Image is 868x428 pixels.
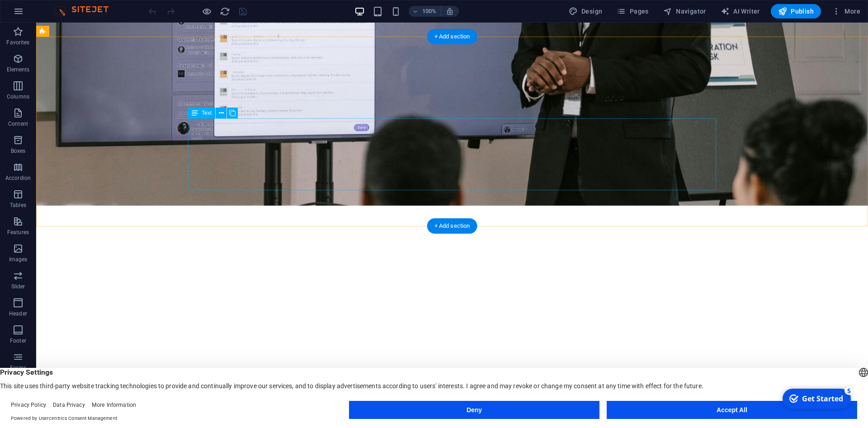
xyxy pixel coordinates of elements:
[219,6,230,17] button: reload
[24,9,66,19] div: Get Started
[446,7,454,15] i: On resize automatically adjust zoom level to fit chosen device.
[10,364,26,372] p: Forms
[778,7,814,16] span: Publish
[721,7,760,16] span: AI Writer
[7,93,29,100] p: Columns
[9,310,27,317] p: Header
[10,202,26,209] p: Tables
[9,256,28,263] p: Images
[771,4,821,19] button: Publish
[409,6,441,17] button: 100%
[202,110,212,116] span: Text
[7,229,29,236] p: Features
[660,4,710,19] button: Navigator
[717,4,764,19] button: AI Writer
[565,4,606,19] div: Design (Ctrl+Alt+Y)
[565,4,606,19] button: Design
[828,4,864,19] button: More
[67,1,76,10] div: 5
[5,4,73,24] div: Get Started 5 items remaining, 0% complete
[52,6,120,17] img: Editor Logo
[201,6,212,17] button: Click here to leave preview mode and continue editing
[10,337,26,344] p: Footer
[6,39,29,46] p: Favorites
[8,120,28,127] p: Content
[427,218,477,234] div: + Add section
[617,7,648,16] span: Pages
[5,174,31,182] p: Accordion
[220,6,230,17] i: Reload page
[663,7,706,16] span: Navigator
[422,6,437,17] h6: 100%
[11,147,26,155] p: Boxes
[11,283,25,290] p: Slider
[832,7,860,16] span: More
[427,29,477,44] div: + Add section
[613,4,652,19] button: Pages
[7,66,30,73] p: Elements
[569,7,603,16] span: Design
